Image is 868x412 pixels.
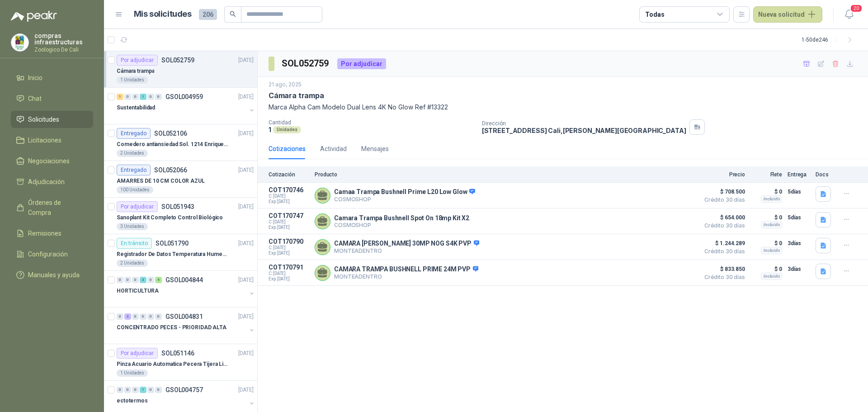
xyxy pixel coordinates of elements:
a: Por adjudicarSOL051943[DATE] Sanoplant Kit Completo Control Biológico3 Unidades [104,198,257,234]
span: C: [DATE] [269,219,309,225]
p: CONCENTRADO PECES - PRIORIDAD ALTA [117,323,226,332]
p: [DATE] [238,93,254,101]
a: Remisiones [11,225,93,242]
p: 3 días [788,264,810,275]
span: $ 654.000 [700,212,745,223]
a: Manuales y ayuda [11,266,93,284]
div: Todas [645,9,664,19]
p: COT170791 [269,264,309,271]
span: Exp: [DATE] [269,276,309,282]
div: 0 [155,94,162,100]
span: C: [DATE] [269,271,309,276]
div: 0 [132,313,139,320]
p: Docs [816,171,834,178]
span: Crédito 30 días [700,275,745,280]
p: MONTEADENTRO [334,247,479,254]
div: 1 - 50 de 246 [802,33,857,47]
div: 2 Unidades [117,260,148,267]
p: SOL051790 [156,240,189,246]
p: Flete [750,171,782,178]
p: Comedero antiansiedad Sol. 1214 Enriquecimiento [117,140,229,149]
span: Licitaciones [28,135,61,145]
p: Camara Trampa Bushnell Spot On 18mp Kit X2 [334,214,469,222]
p: Pinza Acuario Automatica Pecera Tijera Limpiador Alicate [117,360,229,369]
a: EntregadoSOL052066[DATE] AMARRES DE 10 CM COLOR AZUL100 Unidades [104,161,257,198]
p: 21 ago, 2025 [269,81,302,89]
a: 0 3 0 0 0 0 GSOL004831[DATE] CONCENTRADO PECES - PRIORIDAD ALTA [117,311,255,340]
a: Órdenes de Compra [11,194,93,221]
div: 1 Unidades [117,369,148,377]
p: ectotermos [117,397,148,405]
div: 0 [155,387,162,393]
p: Zoologico De Cali [34,47,93,52]
a: Configuración [11,246,93,263]
span: Manuales y ayuda [28,270,80,280]
p: Cantidad [269,119,475,126]
div: En tránsito [117,238,152,249]
p: 5 días [788,212,810,223]
span: Negociaciones [28,156,70,166]
p: [DATE] [238,129,254,138]
p: COT170790 [269,238,309,245]
p: MONTEADENTRO [334,273,478,280]
div: Entregado [117,165,151,175]
p: [STREET_ADDRESS] Cali , [PERSON_NAME][GEOGRAPHIC_DATA] [482,127,686,134]
p: Cámara trampa [269,91,324,100]
a: Inicio [11,69,93,86]
p: $ 0 [750,264,782,275]
span: C: [DATE] [269,245,309,251]
div: 1 Unidades [117,76,148,84]
div: Por adjudicar [117,201,158,212]
h3: SOL052759 [282,57,330,71]
span: C: [DATE] [269,194,309,199]
div: Por adjudicar [337,58,386,69]
div: 0 [132,277,139,283]
span: Crédito 30 días [700,249,745,254]
p: GSOL004831 [165,313,203,320]
p: [DATE] [238,313,254,321]
a: Por adjudicarSOL051146[DATE] Pinza Acuario Automatica Pecera Tijera Limpiador Alicate1 Unidades [104,344,257,381]
span: 206 [199,9,217,20]
p: GSOL004757 [165,387,203,393]
p: Sustentabilidad [117,104,155,112]
div: 3 [124,313,131,320]
div: Incluido [761,195,782,203]
p: Cotización [269,171,309,178]
p: SOL052106 [154,130,187,137]
p: 1 [269,126,271,133]
span: Configuración [28,249,68,259]
p: SOL051943 [161,204,194,210]
p: SOL051146 [161,350,194,356]
img: Company Logo [11,34,28,51]
a: Solicitudes [11,111,93,128]
p: [DATE] [238,239,254,248]
p: Camaa Trampa Bushnell Prime L20 Low Glow [334,188,475,196]
div: 4 [155,277,162,283]
div: 0 [117,277,123,283]
a: Negociaciones [11,152,93,170]
span: Chat [28,94,42,104]
p: $ 0 [750,186,782,197]
p: compras infraestructuras [34,33,93,45]
p: Dirección [482,120,686,127]
div: Incluido [761,221,782,228]
div: Incluido [761,273,782,280]
div: Actividad [320,144,347,154]
a: Chat [11,90,93,107]
a: En tránsitoSOL051790[DATE] Registrador De Datos Temperatura Humedad Usb 32.000 Registro2 Unidades [104,234,257,271]
p: Entrega [788,171,810,178]
p: SOL052759 [161,57,194,63]
a: EntregadoSOL052106[DATE] Comedero antiansiedad Sol. 1214 Enriquecimiento2 Unidades [104,124,257,161]
div: 100 Unidades [117,186,153,194]
p: $ 0 [750,238,782,249]
div: 0 [132,387,139,393]
p: GSOL004844 [165,277,203,283]
p: 5 días [788,186,810,197]
p: [DATE] [238,386,254,394]
div: 0 [124,277,131,283]
div: Por adjudicar [117,348,158,359]
div: 0 [147,277,154,283]
div: 1 [140,387,146,393]
span: Exp: [DATE] [269,251,309,256]
p: Cámara trampa [117,67,154,76]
